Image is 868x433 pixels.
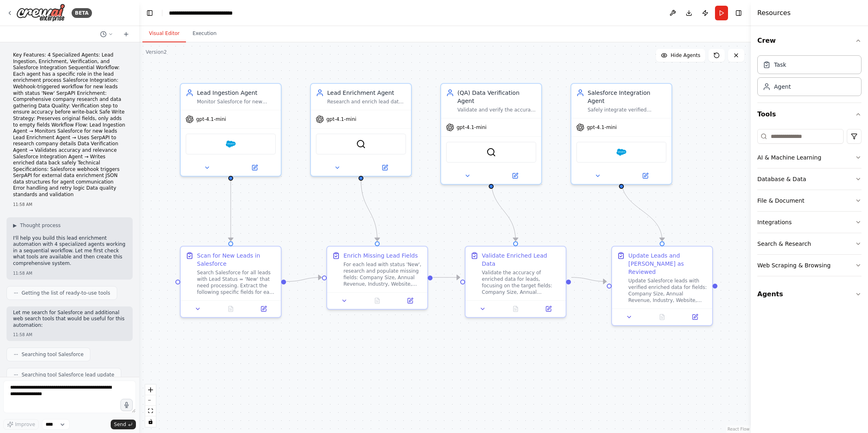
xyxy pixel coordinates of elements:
[13,310,126,329] p: Let me search for Salesforce and additional web search tools that would be useful for this automa...
[728,427,750,431] a: React Flow attribution
[343,251,418,260] div: Enrich Missing Lead Fields
[145,395,156,406] button: zoom out
[214,304,248,314] button: No output available
[20,222,61,229] span: Thought process
[571,83,672,185] div: Salesforce Integration AgentSafely integrate verified enriched data back into Salesforce using a ...
[249,304,278,314] button: Open in side panel
[357,179,381,241] g: Edge from d1edfd20-588d-4e19-8c24-926ef798b788 to 4f3bf670-456c-4aae-abd3-64089554f57e
[757,190,861,211] button: File & Document
[310,83,412,177] div: Lead Enrichment AgentResearch and enrich lead data by gathering comprehensive company information...
[146,49,167,55] div: Version 2
[757,168,861,190] button: Database & Data
[588,107,667,113] div: Safely integrate verified enriched data back into Salesforce using a preservation strategy that o...
[22,290,110,296] span: Getting the list of ready-to-use tools
[757,8,791,18] h4: Resources
[356,139,366,149] img: SerperDevTool
[492,171,538,181] button: Open in side panel
[13,222,17,229] span: ▶
[15,421,35,428] span: Improve
[757,197,805,205] div: File & Document
[13,222,61,229] button: ▶Thought process
[3,419,39,430] button: Improve
[232,163,278,173] button: Open in side panel
[13,332,126,338] div: 11:58 AM
[482,251,561,268] div: Validate Enriched Lead Data
[757,29,861,52] button: Crew
[757,218,791,226] div: Integrations
[97,29,116,39] button: Switch to previous chat
[145,385,156,395] button: zoom in
[111,420,136,429] button: Send
[757,153,821,162] div: AI & Machine Learning
[617,147,626,157] img: Salesforce
[757,52,861,103] div: Crew
[197,251,276,268] div: Scan for New Leads in Salesforce
[587,124,617,131] span: gpt-4.1-mini
[144,7,155,19] button: Hide left sidebar
[757,240,811,248] div: Search & Research
[13,52,126,198] p: Key Features: 4 Specialized Agents: Lead Ingestion, Enrichment, Verification, and Salesforce Inte...
[757,103,861,126] button: Tools
[588,89,667,105] div: Salesforce Integration Agent
[498,304,533,314] button: No output available
[757,233,861,254] button: Search & Research
[757,261,831,269] div: Web Scraping & Browsing
[16,4,65,22] img: Logo
[72,8,92,18] div: BETA
[757,212,861,233] button: Integrations
[622,171,668,181] button: Open in side panel
[628,278,707,304] div: Update Salesforce leads with verified enriched data for fields: Company Size, Annual Revenue, Ind...
[774,61,786,69] div: Task
[22,372,114,378] span: Searching tool Salesforce lead update
[617,179,666,241] g: Edge from 0e0b4f7d-bd53-4c64-80dd-83b36d8beda6 to a16ec466-61bc-40c3-a375-85991b44eb1e
[180,83,282,177] div: Lead Ingestion AgentMonitor Salesforce for new leads with status 'New' and retrieve their details...
[757,175,806,183] div: Database & Data
[656,49,705,62] button: Hide Agents
[457,107,536,113] div: Validate and verify the accuracy of enriched lead data before integration into Salesforce. Ensure...
[611,246,713,326] div: Update Leads and [PERSON_NAME] as ReviewedUpdate Salesforce leads with verified enriched data for...
[343,261,422,287] div: For each lead with status 'New', research and populate missing fields: Company Size, Annual Reven...
[145,406,156,416] button: fit view
[487,179,520,241] g: Edge from 0bbdb7e8-5435-4030-87a1-a2c4bc821e68 to 81e92411-e15a-4aa9-ba4e-1f962c6bd0c5
[227,179,235,241] g: Edge from 05768423-fa02-4c5d-9b68-d46644d6b14f to 4811433e-bd30-4c2e-bbda-d3608b303d3e
[169,9,233,17] nav: breadcrumb
[628,251,707,276] div: Update Leads and [PERSON_NAME] as Reviewed
[757,147,861,168] button: AI & Machine Learning
[197,269,276,295] div: Search Salesforce for all leads with Lead Status = 'New' that need processing. Extract the follow...
[120,399,133,411] button: Click to speak your automation idea
[22,351,83,358] span: Searching tool Salesforce
[142,25,186,42] button: Visual Editor
[226,139,236,149] img: Salesforce
[486,147,496,157] img: SerperDevTool
[145,385,156,427] div: React Flow controls
[362,163,408,173] button: Open in side panel
[186,25,223,42] button: Execution
[757,255,861,276] button: Web Scraping & Browsing
[465,246,566,318] div: Validate Enriched Lead DataValidate the accuracy of enriched data for leads, focusing on the targ...
[13,201,126,208] div: 11:58 AM
[440,83,542,185] div: (QA) Data Verification AgentValidate and verify the accuracy of enriched lead data before integra...
[145,416,156,427] button: toggle interactivity
[13,270,126,276] div: 11:58 AM
[396,296,424,306] button: Open in side panel
[13,235,126,267] p: I'll help you build this lead enrichment automation with 4 specialized agents working in a sequen...
[757,126,861,283] div: Tools
[196,116,226,122] span: gpt-4.1-mini
[286,273,321,286] g: Edge from 4811433e-bd30-4c2e-bbda-d3608b303d3e to 4f3bf670-456c-4aae-abd3-64089554f57e
[327,89,406,97] div: Lead Enrichment Agent
[327,98,406,105] div: Research and enrich lead data by gathering comprehensive company information using web search and...
[733,7,744,19] button: Hide right sidebar
[360,296,395,306] button: No output available
[671,52,700,59] span: Hide Agents
[774,83,791,91] div: Agent
[326,246,428,310] div: Enrich Missing Lead FieldsFor each lead with status 'New', research and populate missing fields: ...
[757,283,861,306] button: Agents
[482,269,561,295] div: Validate the accuracy of enriched data for leads, focusing on the target fields: Company Size, An...
[197,98,276,105] div: Monitor Salesforce for new leads with status 'New' and retrieve their details to initiate the enr...
[457,89,536,105] div: (QA) Data Verification Agent
[645,312,680,322] button: No output available
[120,29,133,39] button: Start a new chat
[571,273,606,286] g: Edge from 81e92411-e15a-4aa9-ba4e-1f962c6bd0c5 to a16ec466-61bc-40c3-a375-85991b44eb1e
[534,304,562,314] button: Open in side panel
[180,246,282,318] div: Scan for New Leads in SalesforceSearch Salesforce for all leads with Lead Status = 'New' that nee...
